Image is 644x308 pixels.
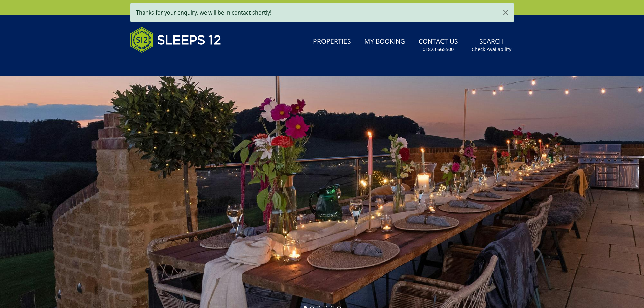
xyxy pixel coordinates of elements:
[310,34,354,49] a: Properties
[472,46,511,53] small: Check Availability
[127,61,198,67] iframe: Customer reviews powered by Trustpilot
[469,34,514,56] a: SearchCheck Availability
[362,34,408,49] a: My Booking
[130,3,514,22] div: Thanks for your enquiry, we will be in contact shortly!
[416,34,461,56] a: Contact Us01823 665500
[130,23,221,57] img: Sleeps 12
[423,46,454,53] small: 01823 665500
